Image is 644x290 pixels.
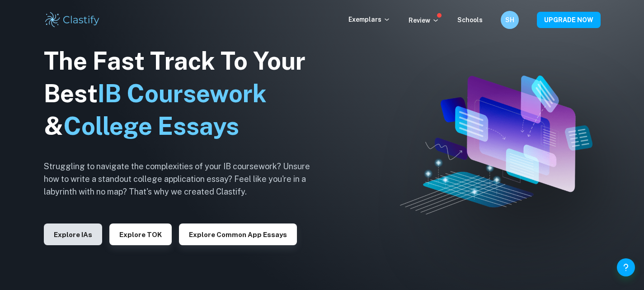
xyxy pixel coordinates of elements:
[501,11,519,29] button: SH
[109,230,172,238] a: Explore TOK
[504,15,515,25] h6: SH
[109,223,172,245] button: Explore TOK
[44,230,102,238] a: Explore IAs
[179,230,297,238] a: Explore Common App essays
[44,223,102,245] button: Explore IAs
[63,112,239,140] span: College Essays
[348,14,390,24] p: Exemplars
[400,76,592,215] img: Clastify hero
[537,12,601,28] button: UPGRADE NOW
[617,258,635,276] button: Help and Feedback
[409,15,439,25] p: Review
[98,79,267,108] span: IB Coursework
[44,160,324,198] h6: Struggling to navigate the complexities of your IB coursework? Unsure how to write a standout col...
[44,11,101,29] img: Clastify logo
[457,16,483,24] a: Schools
[44,45,324,143] h1: The Fast Track To Your Best &
[179,223,297,245] button: Explore Common App essays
